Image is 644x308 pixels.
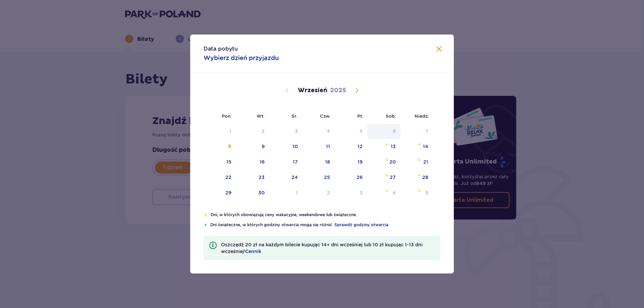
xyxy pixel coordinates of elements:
td: wtorek, 30 września 2025 [236,186,269,200]
div: 11 [326,143,330,150]
td: sobota, 13 września 2025 [367,139,400,154]
div: 13 [391,143,396,150]
div: 16 [260,159,265,165]
td: Not available. środa, 3 września 2025 [269,124,303,139]
div: 24 [291,174,298,181]
small: Sob. [386,113,396,119]
td: poniedziałek, 15 września 2025 [204,155,236,170]
div: 8 [228,143,231,150]
div: 9 [262,143,265,150]
a: Sprawdź godziny otwarcia [334,222,388,228]
td: niedziela, 21 września 2025 [400,155,433,170]
td: Not available. sobota, 6 września 2025 [367,124,400,139]
div: 23 [259,174,265,181]
div: 18 [325,159,330,165]
div: 27 [390,174,396,181]
td: Not available. niedziela, 7 września 2025 [400,124,433,139]
div: 3 [360,189,363,196]
div: 1 [296,189,298,196]
small: Śr. [291,113,298,119]
small: Czw. [320,113,330,119]
div: 25 [324,174,330,181]
div: 10 [292,143,298,150]
div: 26 [357,174,363,181]
div: 1 [229,128,231,134]
p: Dni, w których obowiązują ceny wakacyjne, weekendowe lub świąteczne. [211,212,440,218]
td: czwartek, 25 września 2025 [303,170,335,185]
td: Not available. czwartek, 4 września 2025 [303,124,335,139]
td: poniedziałek, 22 września 2025 [204,170,236,185]
td: piątek, 3 października 2025 [335,186,367,200]
td: sobota, 4 października 2025 [367,186,400,200]
div: 20 [389,159,396,165]
div: 12 [358,143,363,150]
div: 5 [360,128,363,134]
p: Dni świąteczne, w których godziny otwarcia mogą się różnić. [210,222,440,228]
td: środa, 10 września 2025 [269,139,303,154]
small: Wt. [257,113,265,119]
td: Not available. poniedziałek, 1 września 2025 [204,124,236,139]
div: 3 [295,128,298,134]
div: 2 [262,128,265,134]
td: niedziela, 5 października 2025 [400,186,433,200]
td: piątek, 12 września 2025 [335,139,367,154]
div: 4 [327,128,330,134]
td: wtorek, 23 września 2025 [236,170,269,185]
small: Pon. [222,113,232,119]
td: środa, 1 października 2025 [269,186,303,200]
td: poniedziałek, 29 września 2025 [204,186,236,200]
small: Pt. [357,113,363,119]
td: niedziela, 14 września 2025 [400,139,433,154]
div: 4 [392,189,396,196]
td: wtorek, 16 września 2025 [236,155,269,170]
div: 15 [226,159,231,165]
td: niedziela, 28 września 2025 [400,170,433,185]
td: wtorek, 9 września 2025 [236,139,269,154]
div: 2 [327,189,330,196]
div: 29 [225,189,231,196]
td: piątek, 19 września 2025 [335,155,367,170]
td: środa, 24 września 2025 [269,170,303,185]
small: Niedz. [415,113,429,119]
div: Calendar [190,73,454,212]
div: 6 [393,128,396,134]
td: czwartek, 2 października 2025 [303,186,335,200]
td: czwartek, 11 września 2025 [303,139,335,154]
div: 19 [358,159,363,165]
td: sobota, 20 września 2025 [367,155,400,170]
td: poniedziałek, 8 września 2025 [204,139,236,154]
td: środa, 17 września 2025 [269,155,303,170]
td: Not available. piątek, 5 września 2025 [335,124,367,139]
div: 30 [258,189,265,196]
div: 22 [225,174,231,181]
div: 17 [293,159,298,165]
td: Not available. wtorek, 2 września 2025 [236,124,269,139]
td: czwartek, 18 września 2025 [303,155,335,170]
td: sobota, 27 września 2025 [367,170,400,185]
td: piątek, 26 września 2025 [335,170,367,185]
